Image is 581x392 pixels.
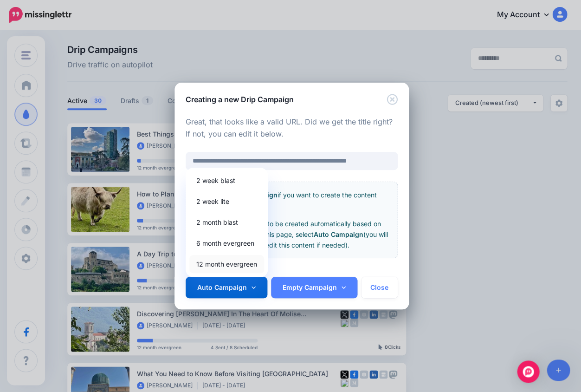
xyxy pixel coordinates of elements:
a: 12 month evergreen [189,255,264,273]
p: Great, that looks like a valid URL. Did we get the title right? If not, you can edit it below. [186,116,398,140]
button: Close [387,94,398,105]
p: Create an if you want to create the content yourself. [194,189,390,211]
a: Empty Campaign [271,277,357,298]
a: 2 week lite [189,192,264,210]
button: Close [361,277,398,298]
a: Auto Campaign [186,277,267,298]
a: 2 month blast [189,213,264,231]
div: Open Intercom Messenger [517,360,539,383]
h5: Creating a new Drip Campaign [186,94,294,105]
a: 2 week blast [189,171,264,189]
p: If you'd like the content to be created automatically based on the content we find on this page, ... [194,218,390,250]
a: 6 month evergreen [189,234,264,252]
b: Auto Campaign [314,230,363,238]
